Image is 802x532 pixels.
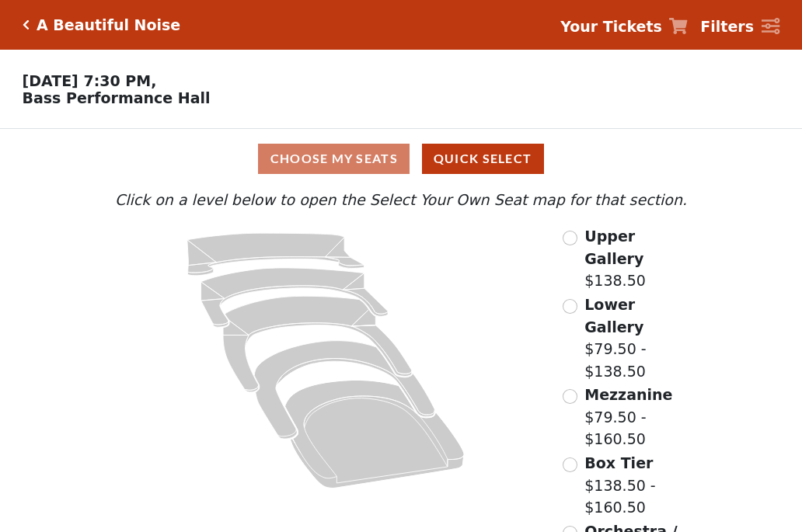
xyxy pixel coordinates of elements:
[285,381,465,489] path: Orchestra / Parterre Circle - Seats Available: 27
[700,18,754,35] strong: Filters
[201,268,389,327] path: Lower Gallery - Seats Available: 82
[584,296,643,336] span: Lower Gallery
[700,16,779,38] a: Filters
[584,225,691,292] label: $138.50
[584,384,691,450] label: $79.50 - $160.50
[422,144,544,174] button: Quick Select
[37,16,180,34] h5: A Beautiful Noise
[584,228,643,267] span: Upper Gallery
[560,16,688,38] a: Your Tickets
[584,294,691,382] label: $79.50 - $138.50
[584,452,691,519] label: $138.50 - $160.50
[187,233,364,276] path: Upper Gallery - Seats Available: 295
[584,454,653,471] span: Box Tier
[560,18,662,35] strong: Your Tickets
[23,19,30,30] a: Click here to go back to filters
[111,189,691,211] p: Click on a level below to open the Select Your Own Seat map for that section.
[584,386,672,403] span: Mezzanine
